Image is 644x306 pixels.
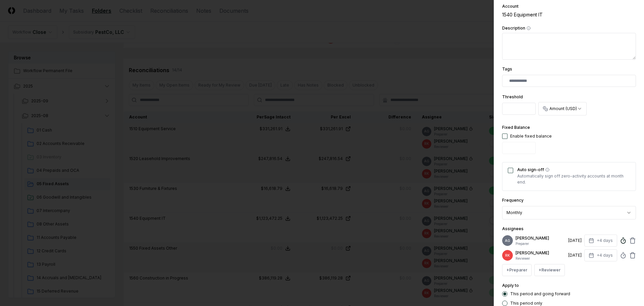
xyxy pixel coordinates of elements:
[517,173,630,185] p: Automatically sign off zero-activity accounts at month end.
[545,168,549,172] button: Auto sign-off
[502,11,636,18] div: 1540 Equipment IT
[584,235,617,247] button: +4 days
[517,168,630,172] label: Auto sign-off
[502,125,530,130] label: Fixed Balance
[516,235,566,241] p: [PERSON_NAME]
[502,283,519,288] label: Apply to
[505,238,510,243] span: AG
[527,26,531,30] button: Description
[502,4,636,8] div: Account
[568,238,582,244] div: [DATE]
[502,94,523,99] label: Threshold
[502,264,532,276] button: +Preparer
[510,292,570,296] label: This period and going forward
[516,256,566,261] p: Reviewer
[502,26,636,30] label: Description
[502,198,524,203] label: Frequency
[510,133,552,139] div: Enable fixed balance
[502,226,524,231] label: Assignees
[568,252,582,258] div: [DATE]
[516,241,566,246] p: Preparer
[502,66,512,71] label: Tags
[584,249,617,261] button: +4 days
[534,264,565,276] button: +Reviewer
[505,253,510,258] span: RK
[510,301,542,305] label: This period only
[516,250,566,256] p: [PERSON_NAME]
